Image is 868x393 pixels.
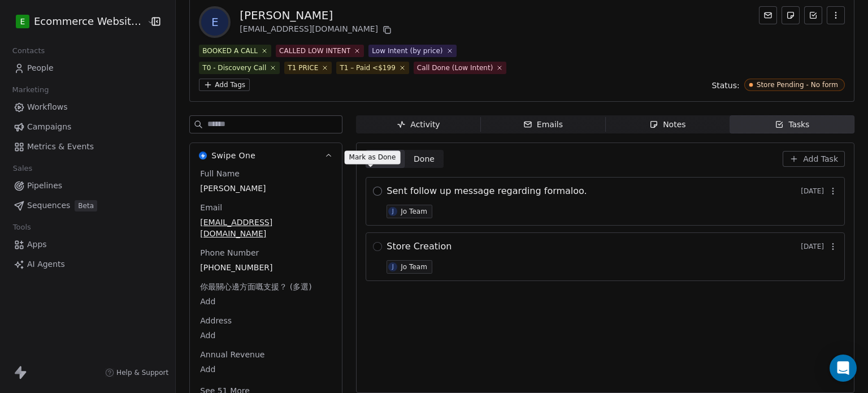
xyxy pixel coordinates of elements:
[397,119,440,131] div: Activity
[200,364,332,375] span: Add
[392,262,394,271] div: J
[27,180,62,192] span: Pipelines
[116,368,168,377] span: Help & Support
[349,153,396,162] p: Mark as Done
[372,46,442,56] div: Low Intent (by price)
[34,14,144,29] span: Ecommerce Website Builder
[523,119,563,131] div: Emails
[392,207,394,216] div: J
[801,242,824,251] span: [DATE]
[279,46,350,56] div: CALLED LOW INTENT
[401,263,427,271] div: Jo Team
[7,81,54,98] span: Marketing
[20,16,25,27] span: E
[27,200,70,211] span: Sequences
[9,235,166,254] a: Apps
[190,143,342,168] button: Swipe OneSwipe One
[7,42,50,59] span: Contacts
[240,7,394,23] div: [PERSON_NAME]
[288,63,318,73] div: T1 PRICE
[414,153,435,165] span: Done
[649,119,685,131] div: Notes
[14,12,139,31] button: EEcommerce Website Builder
[198,349,267,360] span: Annual Revenue
[8,160,37,177] span: Sales
[9,98,166,116] a: Workflows
[198,315,234,326] span: Address
[27,62,54,74] span: People
[9,59,166,77] a: People
[830,355,857,382] div: Open Intercom Messenger
[9,196,166,215] a: SequencesBeta
[27,101,68,113] span: Workflows
[9,118,166,136] a: Campaigns
[198,202,224,213] span: Email
[387,184,587,198] span: Sent follow up message regarding formaloo.
[240,23,394,37] div: [EMAIL_ADDRESS][DOMAIN_NAME]
[202,63,266,73] div: T0 - Discovery Call
[200,296,332,307] span: Add
[198,247,261,258] span: Phone Number
[417,63,493,73] div: Call Done (Low Intent)
[711,80,739,91] span: Status:
[801,187,824,196] span: [DATE]
[105,368,168,377] a: Help & Support
[9,137,166,156] a: Metrics & Events
[401,208,427,215] div: Jo Team
[387,240,452,253] span: Store Creation
[200,183,332,194] span: [PERSON_NAME]
[200,217,332,239] span: [EMAIL_ADDRESS][DOMAIN_NAME]
[211,150,255,161] span: Swipe One
[199,152,207,159] img: Swipe One
[27,121,71,133] span: Campaigns
[201,8,228,36] span: E
[27,141,94,153] span: Metrics & Events
[783,151,845,167] button: Add Task
[803,153,838,165] span: Add Task
[340,63,395,73] div: T1 – Paid <$199
[8,219,36,236] span: Tools
[9,176,166,195] a: Pipelines
[27,239,47,251] span: Apps
[202,46,258,56] div: BOOKED A CALL
[27,258,65,270] span: AI Agents
[75,200,97,211] span: Beta
[199,79,250,91] button: Add Tags
[198,168,242,179] span: Full Name
[200,262,332,273] span: [PHONE_NUMBER]
[757,81,838,89] div: Store Pending - No form
[198,281,314,292] span: 你最關心邊方面嘅支援？ (多選)
[9,255,166,274] a: AI Agents
[200,330,332,341] span: Add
